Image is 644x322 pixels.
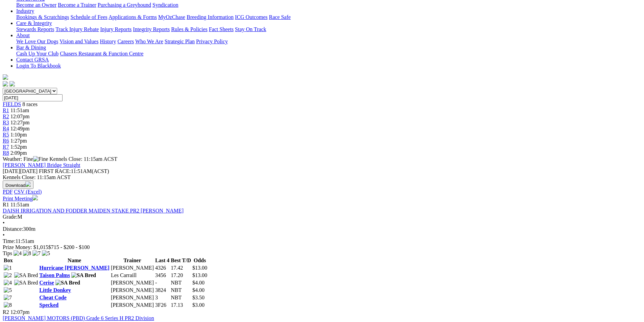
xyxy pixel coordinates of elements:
[3,132,9,138] a: R5
[111,294,154,301] td: [PERSON_NAME]
[170,279,191,286] td: NBT
[3,162,80,168] a: [PERSON_NAME] Bridge Straight
[155,302,170,308] td: 3F26
[3,309,9,315] span: R2
[4,265,12,271] img: 1
[3,238,641,244] div: 11:51am
[10,114,30,119] span: 12:07pm
[269,14,290,20] a: Race Safe
[117,39,134,44] a: Careers
[3,156,49,162] span: Weather: Fine
[16,8,34,14] a: Industry
[3,180,33,189] button: Download
[3,226,641,232] div: 300m
[170,294,191,301] td: NBT
[59,39,98,44] a: Vision and Values
[55,26,99,32] a: Track Injury Rebate
[170,257,191,264] th: Best T/D
[3,244,641,250] div: Prize Money: $1,015
[170,272,191,279] td: 17.20
[111,287,154,294] td: [PERSON_NAME]
[3,226,23,232] span: Distance:
[155,279,170,286] td: -
[170,302,191,308] td: 17.13
[111,302,154,308] td: [PERSON_NAME]
[3,114,9,119] a: R2
[3,126,9,131] span: R4
[39,257,110,264] th: Name
[10,138,27,144] span: 1:27pm
[3,120,9,125] a: R3
[71,272,96,278] img: SA Bred
[196,39,228,44] a: Privacy Policy
[3,81,8,86] img: facebook.svg
[39,302,58,308] a: Specked
[42,250,50,256] img: 5
[165,39,195,44] a: Strategic Plan
[3,232,5,238] span: •
[235,14,267,20] a: ICG Outcomes
[3,168,20,174] span: [DATE]
[3,250,12,256] span: Tips
[3,107,9,113] a: R1
[4,287,12,293] img: 5
[3,315,154,321] a: [PERSON_NAME] MOTORS (PBD) Grade 6 Series H PR2 Division
[111,279,154,286] td: [PERSON_NAME]
[100,39,116,44] a: History
[209,26,234,32] a: Fact Sheets
[55,280,80,286] img: SA Bred
[4,280,12,286] img: 4
[155,265,170,271] td: 4326
[32,195,38,200] img: printer.svg
[3,214,18,220] span: Grade:
[3,174,641,180] div: Kennels Close: 11:15am ACST
[48,244,90,250] span: $715 - $200 - $100
[14,272,38,278] img: SA Bred
[16,39,58,44] a: We Love Our Dogs
[39,287,71,293] a: Little Donkey
[158,14,185,20] a: MyOzChase
[3,101,21,107] a: FIELDS
[10,132,27,138] span: 1:10pm
[111,257,154,264] th: Trainer
[3,202,9,207] span: R1
[3,214,641,220] div: M
[16,26,54,32] a: Stewards Reports
[39,280,54,286] a: Cerise
[155,287,170,294] td: 3824
[3,220,5,226] span: •
[10,144,27,150] span: 1:52pm
[23,250,31,256] img: 8
[39,265,110,271] a: Hurricane [PERSON_NAME]
[14,189,42,195] a: CSV (Excel)
[3,189,641,195] div: Download
[3,150,9,156] a: R8
[4,302,12,308] img: 8
[235,26,266,32] a: Stay On Track
[187,14,234,20] a: Breeding Information
[192,280,205,286] span: $4.00
[14,250,22,256] img: 4
[155,294,170,301] td: 3
[32,250,41,256] img: 7
[4,257,13,263] span: Box
[98,2,151,8] a: Purchasing a Greyhound
[192,265,207,271] span: $13.00
[10,202,29,207] span: 11:51am
[170,265,191,271] td: 17.42
[25,181,31,187] img: download.svg
[39,272,70,278] a: Taison Palms
[16,39,641,45] div: About
[3,138,9,144] a: R6
[70,14,107,20] a: Schedule of Fees
[10,120,30,125] span: 12:27pm
[4,295,12,301] img: 7
[3,144,9,150] a: R7
[10,150,27,156] span: 2:09pm
[3,74,8,80] img: logo-grsa-white.png
[3,238,16,244] span: Time:
[16,57,49,63] a: Contact GRSA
